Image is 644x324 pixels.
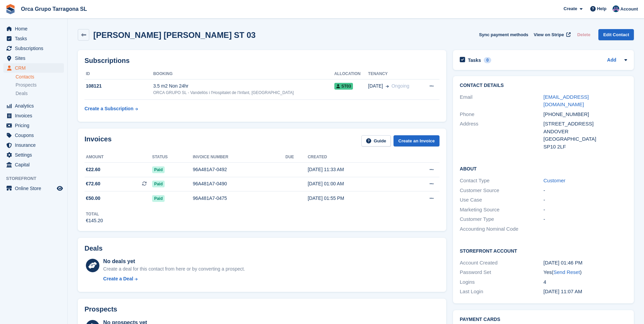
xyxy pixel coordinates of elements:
div: [DATE] 01:55 PM [308,195,403,202]
span: ( ) [552,269,581,275]
div: Customer Type [460,215,543,223]
h2: [PERSON_NAME] [PERSON_NAME] ST 03 [93,30,256,40]
span: Coupons [15,131,55,140]
th: Due [285,152,308,163]
div: - [544,206,627,214]
span: Settings [15,150,55,160]
th: Amount [85,152,152,163]
a: Create a Deal [103,275,245,282]
div: Accounting Nominal Code [460,225,543,233]
h2: Deals [85,245,102,252]
div: 0 [484,57,492,63]
div: Logins [460,278,543,286]
button: Delete [574,29,593,40]
th: ID [85,69,153,79]
a: menu [3,63,64,73]
div: Customer Source [460,187,543,194]
div: Yes [544,269,627,276]
span: Paid [152,195,165,202]
a: Edit Contact [598,29,634,40]
div: - [544,187,627,194]
span: View on Stripe [534,31,564,38]
span: Analytics [15,101,55,111]
a: View on Stripe [531,29,572,40]
span: Home [15,24,55,33]
span: CRM [15,63,55,73]
th: Created [308,152,403,163]
div: 96A481A7-0490 [193,180,285,187]
a: Create an Invoice [393,135,439,146]
span: Paid [152,181,165,187]
h2: Prospects [85,305,117,313]
a: menu [3,150,64,160]
span: Prospects [16,82,37,88]
span: €22.60 [86,166,100,173]
h2: Subscriptions [85,57,439,65]
span: Subscriptions [15,44,55,53]
span: €72.60 [86,180,100,187]
div: [DATE] 01:00 AM [308,180,403,187]
div: 4 [544,278,627,286]
div: ORCA GRUPO SL - Vandellòs i l'Hospitalet de l'Infant, [GEOGRAPHIC_DATA] [153,90,334,96]
a: menu [3,121,64,130]
a: menu [3,24,64,33]
span: Storefront [6,175,67,182]
a: Contacts [16,74,64,80]
div: Create a deal for this contact from here or by converting a prospect. [103,265,245,273]
a: menu [3,101,64,111]
span: Invoices [15,111,55,120]
span: Deals [16,90,28,97]
div: Contact Type [460,177,543,185]
span: Capital [15,160,55,169]
span: Ongoing [391,83,409,89]
a: menu [3,160,64,169]
div: - [544,215,627,223]
div: Use Case [460,196,543,204]
h2: Storefront Account [460,247,627,254]
th: Status [152,152,193,163]
th: Tenancy [368,69,421,79]
div: - [544,196,627,204]
a: menu [3,34,64,43]
div: Email [460,93,543,109]
span: Account [620,6,638,13]
h2: Payment cards [460,317,627,322]
div: 96A481A7-0475 [193,195,285,202]
div: Marketing Source [460,206,543,214]
a: Add [607,56,616,64]
span: [DATE] [368,83,383,90]
th: Allocation [334,69,368,79]
a: menu [3,184,64,193]
a: Preview store [56,184,64,192]
div: SP10 2LF [544,143,627,151]
button: Sync payment methods [479,29,528,40]
a: menu [3,140,64,150]
a: Create a Subscription [85,102,138,115]
a: menu [3,53,64,63]
span: Paid [152,166,165,173]
a: Send Reset [553,269,580,275]
span: Tasks [15,34,55,43]
div: [DATE] 11:33 AM [308,166,403,173]
time: 2025-10-01 09:07:01 UTC [544,288,582,294]
span: Pricing [15,121,55,130]
h2: Invoices [85,135,112,146]
div: Password Set [460,269,543,276]
th: Booking [153,69,334,79]
a: menu [3,111,64,120]
div: Last Login [460,288,543,296]
a: menu [3,44,64,53]
a: Orca Grupo Tarragona SL [18,3,90,15]
img: stora-icon-8386f47178a22dfd0bd8f6a31ec36ba5ce8667c1dd55bd0f319d3a0aa187defe.svg [5,4,16,14]
div: ANDOVER [544,128,627,136]
a: Customer [544,178,566,183]
span: Create [564,5,577,12]
span: ST03 [334,83,353,90]
div: [GEOGRAPHIC_DATA] [544,135,627,143]
a: menu [3,131,64,140]
div: 3.5 m2 Non 24hr [153,83,334,90]
div: 96A481A7-0492 [193,166,285,173]
span: Help [597,5,606,12]
h2: About [460,165,627,172]
span: Online Store [15,184,55,193]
